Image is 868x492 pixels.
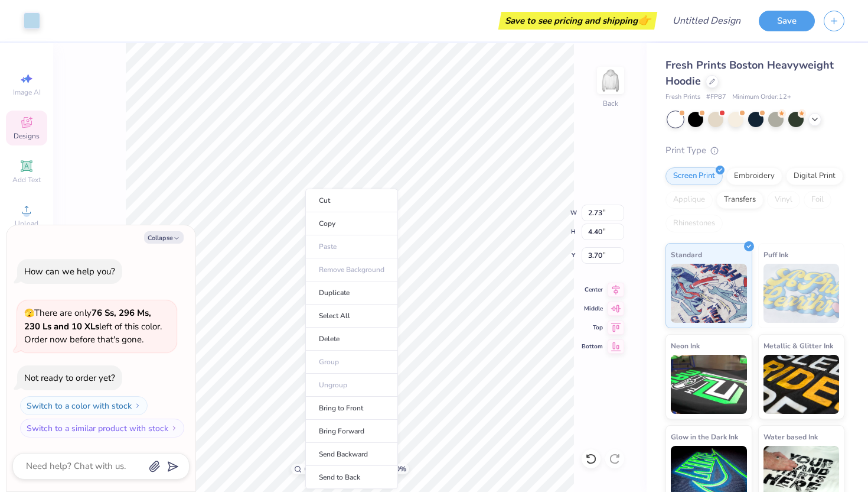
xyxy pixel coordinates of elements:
span: Glow in the Dark Ink [671,430,738,443]
div: Vinyl [767,191,800,209]
span: Fresh Prints [665,92,700,102]
span: Neon Ink [671,339,700,352]
img: Back [599,69,622,92]
span: Metallic & Glitter Ink [763,339,833,352]
li: Send to Back [305,466,398,489]
div: Applique [665,191,713,209]
strong: 76 Ss, 296 Ms, 230 Ls and 10 XLs [24,307,151,332]
span: 👉 [638,13,651,27]
button: Collapse [144,231,184,244]
img: Metallic & Glitter Ink [763,355,840,414]
div: Digital Print [786,167,843,185]
img: Standard [671,264,747,323]
button: Save [759,11,815,31]
li: Cut [305,189,398,212]
span: Minimum Order: 12 + [732,92,791,102]
img: Switch to a similar product with stock [171,425,178,432]
button: Switch to a similar product with stock [20,419,184,438]
div: Back [603,98,618,109]
li: Send Backward [305,443,398,466]
span: Fresh Prints Boston Heavyweight Hoodie [665,58,834,88]
div: Transfers [716,191,763,209]
span: Bottom [582,342,603,351]
span: There are only left of this color. Order now before that's gone. [24,307,162,345]
div: How can we help you? [24,266,115,277]
span: Designs [14,131,40,141]
div: Rhinestones [665,215,723,232]
span: # FP87 [706,92,726,102]
span: Image AI [13,88,41,97]
li: Delete [305,328,398,351]
span: Upload [15,219,38,228]
li: Copy [305,212,398,235]
li: Duplicate [305,281,398,305]
div: Not ready to order yet? [24,372,115,384]
span: Standard [671,248,702,261]
span: Water based Ink [763,430,818,443]
input: Untitled Design [663,9,750,33]
span: 🫣 [24,307,34,319]
li: Select All [305,305,398,328]
span: Middle [582,305,603,313]
li: Bring Forward [305,420,398,443]
li: Bring to Front [305,397,398,420]
img: Puff Ink [763,264,840,323]
div: Embroidery [726,167,782,185]
span: Puff Ink [763,248,788,261]
img: Switch to a color with stock [134,402,141,409]
span: Add Text [12,175,41,184]
div: Save to see pricing and shipping [501,12,654,30]
span: Top [582,323,603,332]
div: Print Type [665,144,844,157]
span: Center [582,286,603,294]
div: Foil [804,191,831,209]
button: Switch to a color with stock [20,396,148,415]
img: Neon Ink [671,355,747,414]
div: Screen Print [665,167,723,185]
